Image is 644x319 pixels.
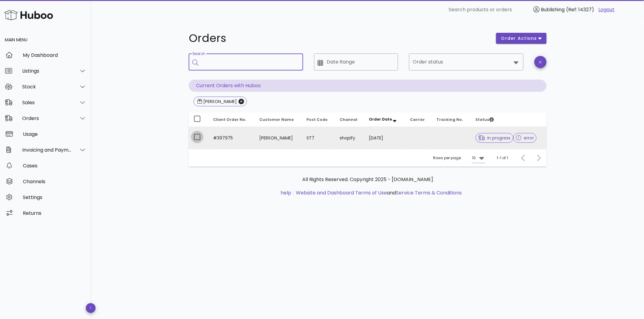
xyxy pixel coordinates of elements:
span: Bublishing [541,6,565,13]
span: Carrier [410,117,425,122]
span: Post Code [307,117,328,122]
div: My Dashboard [23,52,86,58]
th: Client Order No. [208,112,254,127]
div: Stock [22,84,72,90]
span: in progress [478,136,511,140]
div: 10Rows per page: [472,153,485,163]
p: Current Orders with Huboo [189,80,547,92]
div: Usage [23,131,86,137]
th: Status [471,112,547,127]
button: Close [239,99,244,104]
span: Status [476,117,494,122]
div: Rows per page: [433,149,485,167]
label: Search [192,52,205,56]
td: #397975 [208,127,254,149]
a: help [281,189,292,196]
a: Website and Dashboard Terms of Use [296,189,387,196]
span: error [516,136,534,140]
p: All Rights Reserved. Copyright 2025 - [DOMAIN_NAME] [194,176,542,183]
div: Channels [23,179,86,184]
th: Customer Name [254,112,302,127]
div: [PERSON_NAME] [202,98,237,105]
button: order actions [496,33,547,44]
span: Channel [340,117,357,122]
span: order actions [501,35,537,42]
div: Invoicing and Payments [22,147,72,153]
h1: Orders [189,33,489,44]
div: 1-1 of 1 [497,155,508,161]
th: Post Code [302,112,335,127]
img: Huboo Logo [4,9,53,22]
div: Orders [22,115,72,121]
div: Settings [23,194,86,200]
td: [DATE] [364,127,405,149]
td: shopify [335,127,364,149]
div: 10 [472,155,476,161]
span: Order Date [369,117,392,122]
div: Listings [22,68,72,74]
a: Logout [599,6,615,13]
td: ST7 [302,127,335,149]
div: Sales [22,100,72,105]
th: Tracking No. [432,112,471,127]
span: Tracking No. [436,117,463,122]
span: Client Order No. [213,117,247,122]
span: (Ref: 14327) [566,6,594,13]
div: Returns [23,210,86,216]
li: and [294,189,462,197]
div: Order status [409,53,523,70]
div: Cases [23,163,86,169]
a: Service Terms & Conditions [396,189,462,196]
th: Carrier [405,112,432,127]
th: Order Date: Sorted descending. Activate to remove sorting. [364,112,405,127]
span: Customer Name [259,117,294,122]
th: Channel [335,112,364,127]
td: [PERSON_NAME] [254,127,302,149]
